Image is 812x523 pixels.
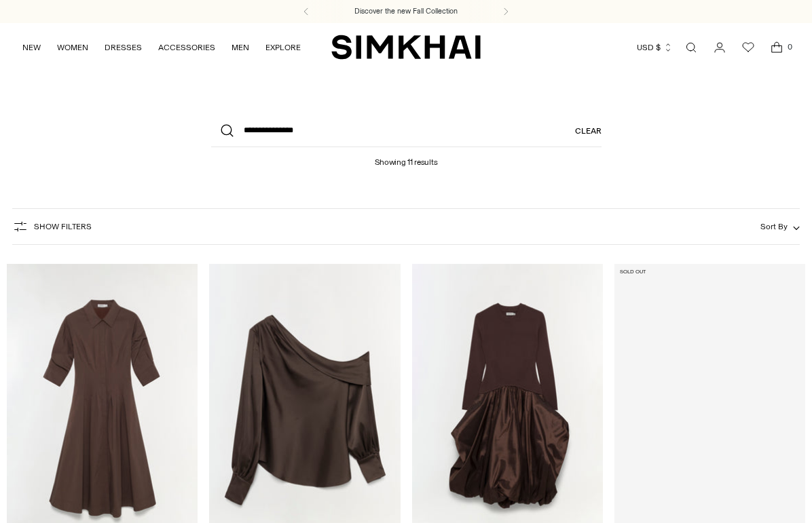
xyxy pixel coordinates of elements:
[735,34,762,61] a: Wishlist
[22,33,41,62] a: NEW
[637,33,673,62] button: USD $
[158,33,215,62] a: ACCESSORIES
[265,33,301,62] a: EXPLORE
[783,41,796,53] span: 0
[575,115,602,147] a: Clear
[706,34,733,61] a: Go to the account page
[331,34,481,60] a: SIMKHAI
[105,33,142,62] a: DRESSES
[760,222,788,231] span: Sort By
[12,216,92,237] button: Show Filters
[354,6,458,17] a: Discover the new Fall Collection
[375,147,438,167] h1: Showing 11 results
[763,34,790,61] a: Open cart modal
[34,222,92,231] span: Show Filters
[760,219,800,234] button: Sort By
[57,33,88,62] a: WOMEN
[232,33,249,62] a: MEN
[678,34,705,61] a: Open search modal
[211,115,244,147] button: Search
